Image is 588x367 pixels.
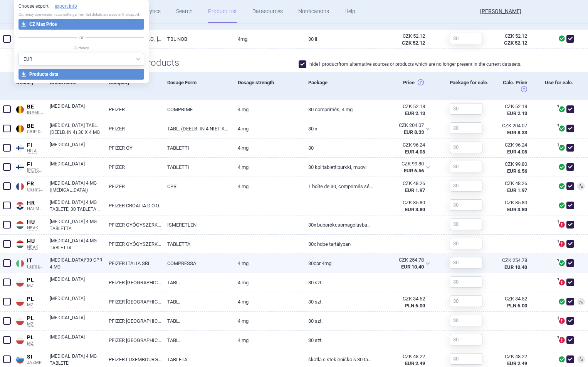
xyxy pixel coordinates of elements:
[161,292,232,311] a: TABL.
[161,138,232,157] a: TABLETTI
[103,72,162,100] div: Company
[103,196,162,215] a: PFIZER CROATIA D.O.O.
[232,158,302,177] a: 4 mg
[103,292,162,311] a: PFIZER [GEOGRAPHIC_DATA] MA EEIG
[27,168,44,173] span: [PERSON_NAME]
[450,103,482,115] input: 30
[496,353,527,360] div: CZK 48.22
[77,34,86,42] span: or
[27,264,44,269] span: Farmadati
[450,315,482,326] input: 30
[50,276,103,290] a: [MEDICAL_DATA]
[379,160,424,174] abbr: SP-CAU-010 Finsko Kela LP vydané na recept a PZLÚ
[496,257,527,264] div: CZK 254.78
[379,257,424,264] div: CZK 254.78
[302,138,373,157] a: 30
[556,239,560,244] span: ?
[302,331,373,350] a: 30 szt.
[450,219,482,230] input: 30
[537,72,577,100] div: Use for calc.
[496,199,527,206] div: CZK 85.80
[27,225,44,231] span: NEAK
[27,354,44,360] span: SI
[402,40,425,46] strong: CZK 52.12
[379,103,425,110] div: CZK 52.18
[379,180,425,194] abbr: SP-CAU-010 Francie
[373,119,435,138] div: CZK 204.07EUR 8.33
[50,103,103,117] a: [MEDICAL_DATA]
[16,356,24,364] img: Slovenia
[379,180,425,187] div: CZK 48.26
[18,19,144,30] button: CZ Max Price
[16,106,24,113] img: Belgium
[232,30,302,48] a: 4MG
[450,353,482,365] input: 30
[27,110,44,115] span: INAMI RPS
[496,161,527,168] div: CZK 99.80
[50,180,103,194] a: [MEDICAL_DATA] 4 MG ([MEDICAL_DATA])
[232,177,302,196] a: 4 mg
[507,110,527,116] strong: EUR 2.13
[450,295,482,307] input: 30
[55,3,77,10] a: export info
[50,353,103,367] a: [MEDICAL_DATA] 4 MG TABLETE
[16,202,24,210] img: Croatia
[14,275,44,289] a: PLPLMZ
[490,292,537,312] a: CZK 34.52PLN 6.00
[496,142,527,148] div: CZK 96.24
[18,12,144,17] p: Currency conversion rates settings from list details are used in the export.
[507,168,527,174] strong: EUR 6.56
[302,312,373,330] a: 30 szt.
[27,200,44,207] span: HR
[450,334,482,345] input: 30
[50,295,103,309] a: [MEDICAL_DATA]
[490,177,537,197] a: CZK 48.26EUR 1.97
[103,331,162,350] a: PFIZER [GEOGRAPHIC_DATA] MA EEIG
[16,337,24,344] img: Poland
[27,245,44,250] span: NEAK
[556,316,560,321] span: ?
[161,273,232,292] a: TABL.
[27,283,44,289] span: MZ
[18,45,144,51] p: Currency
[27,238,44,245] span: HU
[50,122,103,136] a: [MEDICAL_DATA] TABL. (DEELB. IN 4) 30 X 4 MG
[16,298,24,306] img: Poland
[27,187,44,192] span: Cnamts CIP
[50,257,103,270] a: [MEDICAL_DATA]*30 CPR 4 MG
[556,259,560,263] span: ?
[14,217,44,231] a: HUHUNEAK
[14,294,44,308] a: PLPLMZ
[507,303,527,309] strong: PLN 6.00
[14,72,44,100] div: Country
[232,292,302,311] a: 4 mg
[161,235,232,254] a: TABLETTA
[302,30,373,48] a: 30 II
[27,142,44,149] span: FI
[450,199,482,211] input: 30
[232,254,302,273] a: 4 MG
[379,257,424,270] abbr: SP-CAU-010 Itálie nehrazené LP
[16,125,24,133] img: Belgium
[232,331,302,350] a: 4 mg
[103,273,162,292] a: PFIZER [GEOGRAPHIC_DATA] MA EEIG
[232,273,302,292] a: 4 mg
[50,237,103,251] a: [MEDICAL_DATA] 4 MG TABLETTA
[103,215,162,234] a: PFIZER GYÓGYSZERKERESKEDELMI KORLÁTOLT FELELŐSSÉGŰ TÁRSASÁG
[27,123,44,130] span: BE
[14,198,44,212] a: HRHRHALMED PCL SUMMARY
[490,119,537,139] a: CZK 204.07EUR 8.33
[507,360,527,366] strong: EUR 2.49
[302,177,373,196] a: 1 BOÎTE DE 30, COMPRIMÉS SÉCABLES
[450,122,482,134] input: 30
[161,119,232,138] a: TABL. (DEELB. IN 4 NIET KWANTIT.)
[16,183,24,190] img: France
[232,72,302,100] div: Dosage strength
[27,322,44,327] span: MZ
[302,254,373,273] a: 30CPR 4MG
[14,333,44,346] a: PLPLMZ
[496,180,527,187] div: CZK 48.26
[27,257,44,264] span: IT
[450,276,482,288] input: 30
[404,168,424,173] strong: EUR 6.56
